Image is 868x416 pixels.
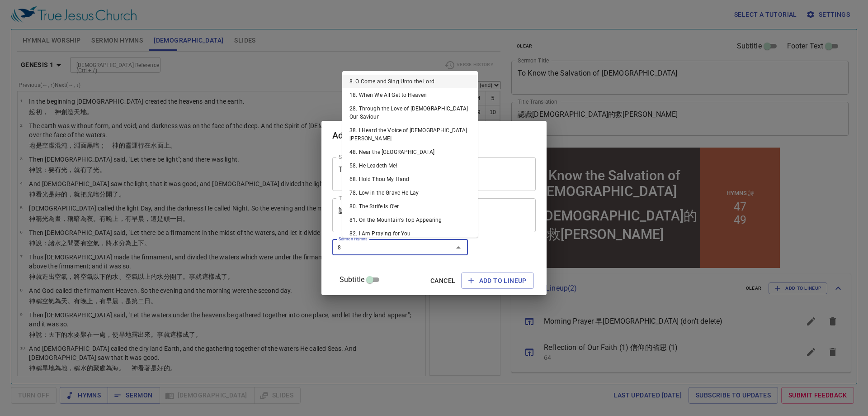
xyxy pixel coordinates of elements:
[5,62,190,99] div: 認識[DEMOGRAPHIC_DATA]的救[PERSON_NAME]
[342,213,478,227] li: 81. On the Mountain's Top Appearing
[427,273,459,289] button: Cancel
[468,275,527,287] span: Add to Lineup
[342,227,478,240] li: 82. I Am Praying for You
[342,172,478,186] li: 68. Hold Thou My Hand
[339,165,529,182] textarea: To Know the Final Judgement
[452,241,465,254] button: Close
[5,22,190,54] div: To Know the Salvation of [DEMOGRAPHIC_DATA]
[342,102,478,124] li: 28. Through the Love of [DEMOGRAPHIC_DATA] Our Saviour
[339,206,529,224] textarea: 認識最後的審判
[226,55,239,68] li: 47
[342,186,478,200] li: 78. Low in the Grave He Lay
[342,88,478,102] li: 18. When We All Get to Heaven
[342,75,478,88] li: 8. O Come and Sing Unto the Lord
[219,44,246,52] p: Hymns 詩
[342,200,478,213] li: 80. The Strife Is O'er
[226,68,239,81] li: 49
[332,128,536,143] h2: Add to Lineup
[340,274,364,285] span: Subtitle
[342,159,478,172] li: 58. He Leadeth Me!
[461,273,534,289] button: Add to Lineup
[430,275,455,287] span: Cancel
[342,145,478,159] li: 48. Near the [GEOGRAPHIC_DATA]
[342,124,478,145] li: 38. I Heard the Voice of [DEMOGRAPHIC_DATA][PERSON_NAME]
